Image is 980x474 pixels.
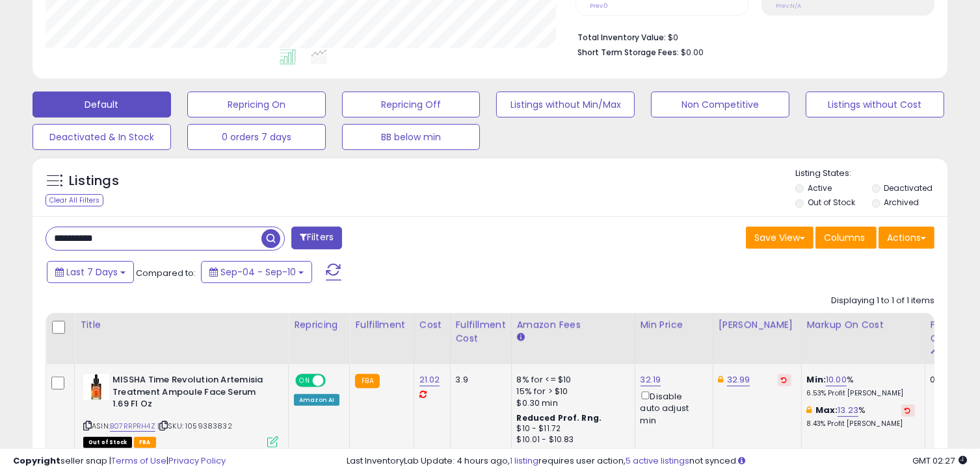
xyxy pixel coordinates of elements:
div: Min Price [641,318,708,332]
strong: Copyright [13,455,60,467]
span: All listings that are currently out of stock and unavailable for purchase on Amazon [83,437,132,448]
small: FBA [355,374,379,388]
a: 32.99 [727,373,750,386]
button: 0 orders 7 days [187,124,326,150]
a: 10.00 [826,373,847,386]
div: Cost [419,318,445,332]
i: Revert to store-level Max Markup [905,407,911,414]
div: $10.01 - $10.83 [517,434,625,445]
div: 15% for > $10 [517,386,625,397]
div: % [807,405,915,429]
a: 21.02 [419,373,440,386]
button: Filters [291,227,342,249]
div: seller snap | | [13,455,226,468]
h5: Listings [69,172,119,190]
p: 6.53% Profit [PERSON_NAME] [807,389,915,398]
button: Repricing Off [342,92,481,118]
a: Terms of Use [111,455,166,467]
div: [PERSON_NAME] [719,318,796,332]
li: $0 [577,29,925,44]
div: Markup on Cost [807,318,920,332]
a: 1 listing [510,455,538,467]
span: Sep-04 - Sep-10 [220,266,296,279]
a: 13.23 [838,404,858,417]
b: Total Inventory Value: [577,32,666,43]
div: % [807,374,915,398]
div: Clear All Filters [46,194,103,206]
label: Out of Stock [808,197,855,208]
div: $0.30 min [517,397,625,409]
div: Disable auto adjust min [641,389,703,427]
div: Fulfillment Cost [456,318,506,345]
small: Prev: N/A [776,2,801,10]
button: Save View [746,227,814,249]
span: FBA [134,437,156,448]
small: Amazon Fees. [517,332,525,343]
button: BB below min [342,124,481,150]
button: Listings without Cost [806,92,944,118]
a: Privacy Policy [168,455,226,467]
button: Listings without Min/Max [496,92,635,118]
span: ON [297,375,313,386]
a: 5 active listings [626,455,689,467]
button: Default [33,92,171,118]
a: B07RRPRH4Z [110,421,155,432]
div: Amazon Fees [517,318,629,332]
div: 8% for <= $10 [517,374,625,386]
div: $10 - $11.72 [517,423,625,434]
th: The percentage added to the cost of goods (COGS) that forms the calculator for Min & Max prices. [801,313,925,364]
small: Prev: 0 [590,2,608,10]
b: Max: [815,404,838,416]
label: Deactivated [884,182,933,193]
button: Deactivated & In Stock [33,124,171,150]
div: Repricing [294,318,344,332]
div: ASIN: [83,374,278,446]
button: Sep-04 - Sep-10 [201,261,312,283]
div: Fulfillment [355,318,408,332]
div: Amazon AI [294,394,339,406]
span: OFF [324,375,345,386]
button: Last 7 Days [47,261,134,283]
a: 32.19 [641,373,661,386]
span: $0.00 [681,46,704,58]
span: Compared to: [136,267,196,279]
button: Repricing On [187,92,326,118]
span: Last 7 Days [66,266,118,279]
div: 0 [931,374,971,386]
div: Last InventoryLab Update: 4 hours ago, requires user action, not synced. [347,455,967,468]
p: Listing States: [795,168,947,180]
div: Fulfillable Quantity [931,318,975,345]
i: This overrides the store level max markup for this listing [807,406,812,414]
button: Actions [879,227,934,249]
span: | SKU: 1059383832 [157,421,232,431]
b: Min: [807,373,827,386]
label: Active [808,182,832,193]
img: 31NJlERLefL._SL40_.jpg [83,374,109,400]
span: 2025-09-18 02:27 GMT [912,455,967,467]
div: Displaying 1 to 1 of 1 items [831,295,934,307]
b: Short Term Storage Fees: [577,47,679,58]
b: Reduced Prof. Rng. [517,412,602,423]
button: Columns [815,227,877,249]
button: Non Competitive [651,92,789,118]
div: 3.9 [456,374,501,386]
label: Archived [884,197,920,208]
div: Title [80,318,283,332]
p: 8.43% Profit [PERSON_NAME] [807,419,915,429]
b: MISSHA Time Revolution Artemisia Treatment Ampoule Face Serum 1.69 Fl Oz [113,374,271,414]
span: Columns [824,231,865,244]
